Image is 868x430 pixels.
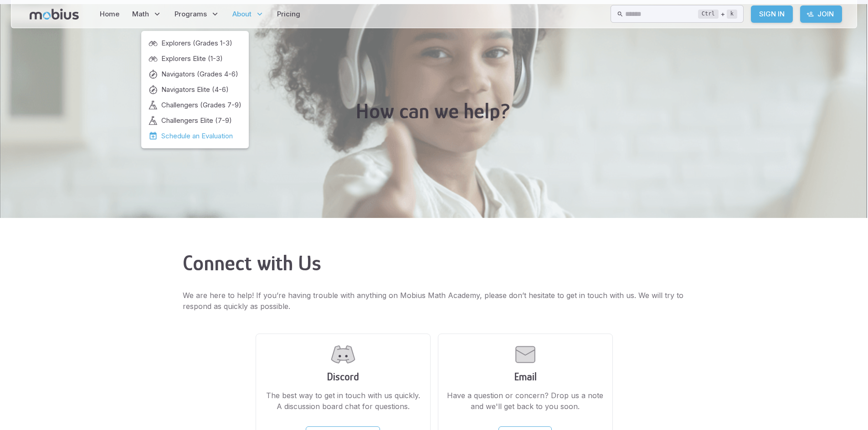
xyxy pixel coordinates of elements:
a: Join [800,5,842,23]
a: Navigators (Grades 4-6) [149,69,241,79]
span: About [232,9,252,19]
span: Navigators Elite (4-6) [161,85,229,95]
a: Home [97,4,122,25]
span: Challengers Elite (7-9) [161,116,232,126]
a: Navigators Elite (4-6) [149,85,241,95]
a: Challengers (Grades 7-9) [149,100,241,110]
a: Explorers (Grades 1-3) [149,38,241,48]
a: Sign In [751,5,793,23]
a: Pricing [274,4,303,25]
span: Programs [175,9,207,19]
span: Schedule an Evaluation [161,131,233,141]
a: Challengers Elite (7-9) [149,116,241,126]
a: Explorers Elite (1-3) [149,54,241,64]
span: Navigators (Grades 4-6) [161,69,238,79]
div: + [698,9,737,20]
span: Explorers Elite (1-3) [161,54,223,64]
kbd: k [727,10,737,19]
span: Explorers (Grades 1-3) [161,38,232,48]
kbd: Ctrl [698,10,719,19]
a: Schedule an Evaluation [149,131,241,141]
span: Math [132,9,149,19]
span: Challengers (Grades 7-9) [161,100,241,110]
